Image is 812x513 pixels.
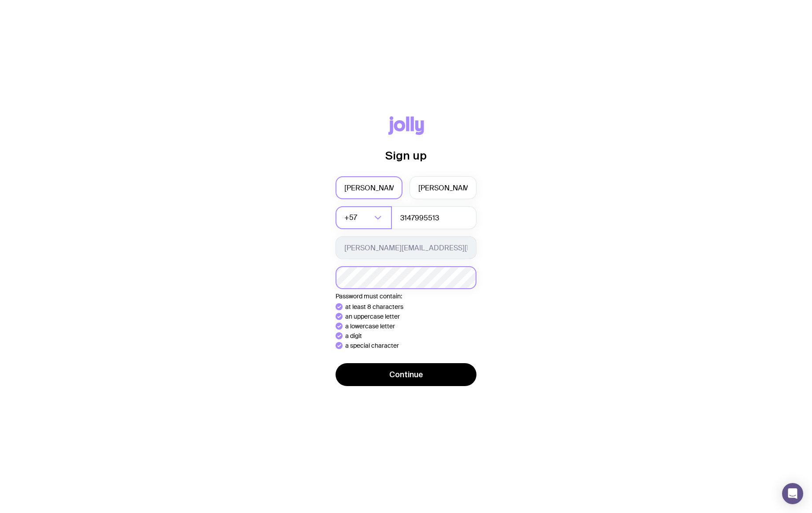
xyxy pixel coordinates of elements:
[344,206,359,229] span: +57
[336,293,476,300] p: Password must contain:
[336,363,476,386] button: Continue
[389,369,423,380] span: Continue
[359,206,372,229] input: Search for option
[410,176,476,199] input: Last name
[345,323,395,330] p: a lowercase letter
[385,149,427,162] span: Sign up
[345,303,403,310] p: at least 8 characters
[336,176,402,199] input: First name
[345,313,400,320] p: an uppercase letter
[345,342,399,349] p: a special character
[345,332,362,339] p: a digit
[336,206,392,229] div: Search for option
[782,483,803,504] div: Open Intercom Messenger
[336,236,476,259] input: you@email.com
[391,206,476,229] input: 0400123456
